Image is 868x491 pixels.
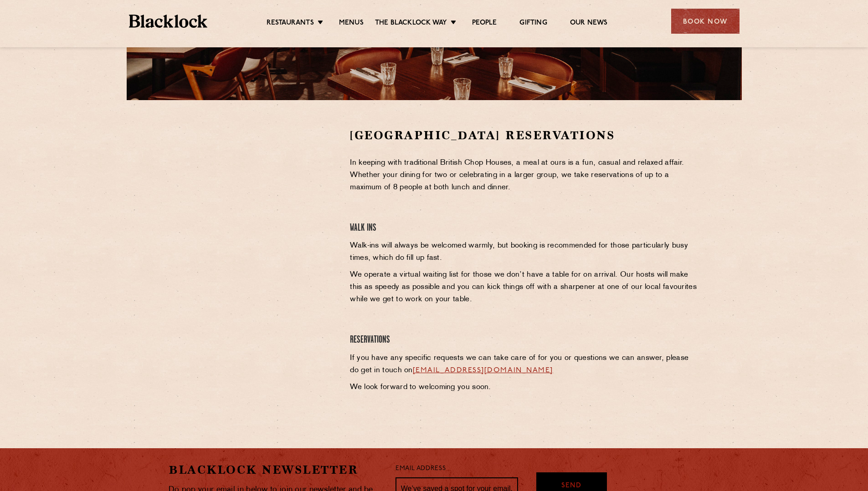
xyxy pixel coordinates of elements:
[350,352,699,377] p: If you have any specific requests we can take care of for you or questions we can answer, please ...
[350,381,699,394] p: We look forward to welcoming you soon.
[201,127,303,264] iframe: OpenTable make booking widget
[671,9,740,34] div: Book Now
[339,19,364,29] a: Menus
[519,19,547,29] a: Gifting
[350,127,699,143] h2: [GEOGRAPHIC_DATA] Reservations
[350,222,699,234] h4: Walk Ins
[413,367,553,374] a: [EMAIL_ADDRESS][DOMAIN_NAME]
[129,15,208,28] img: BL_Textured_Logo-footer-cropped.svg
[570,19,608,29] a: Our News
[472,19,497,29] a: People
[267,19,314,29] a: Restaurants
[375,19,447,29] a: The Blacklock Way
[350,269,699,306] p: We operate a virtual waiting list for those we don’t have a table for on arrival. Our hosts will ...
[350,240,699,264] p: Walk-ins will always be welcomed warmly, but booking is recommended for those particularly busy t...
[350,334,699,346] h4: Reservations
[350,157,699,194] p: In keeping with traditional British Chop Houses, a meal at ours is a fun, casual and relaxed affa...
[395,464,446,474] label: Email Address
[169,462,382,478] h2: Blacklock Newsletter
